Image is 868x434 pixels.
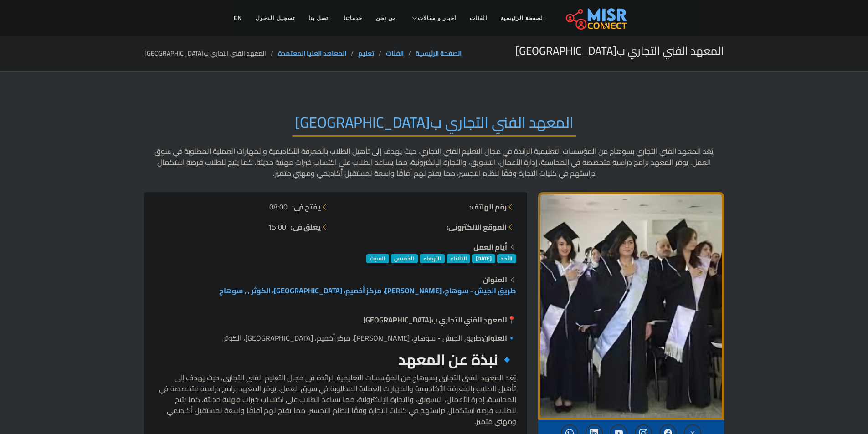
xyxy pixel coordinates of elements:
span: اخبار و مقالات [418,14,456,22]
span: الأحد [497,254,516,263]
a: اخبار و مقالات [403,10,463,27]
p: 🔹 طريق الجيش - سوهاج، [PERSON_NAME]، مركز أخميم، [GEOGRAPHIC_DATA]، الكوثر [155,332,516,343]
strong: رقم الهاتف: [469,201,507,212]
a: EN [227,10,249,27]
strong: المعهد الفني التجاري ب[GEOGRAPHIC_DATA] [363,313,507,327]
a: المعاهد العليا المعتمدة [278,47,346,59]
p: يُعَد المعهد الفني التجاري بسوهاج من المؤسسات التعليمية الرائدة في مجال التعليم الفني التجاري، حي... [155,372,516,427]
strong: أيام العمل [473,240,507,254]
a: من نحن [369,10,403,27]
span: 08:00 [269,201,288,212]
span: الخميس [391,254,418,263]
h2: 🔹 [155,351,516,368]
strong: يفتح في: [292,201,321,212]
div: 1 / 1 [538,192,724,420]
span: 15:00 [268,221,286,232]
span: الثلاثاء [447,254,471,263]
a: تسجيل الدخول [249,10,301,27]
a: خدماتنا [337,10,369,27]
a: تعليم [358,47,374,59]
strong: نبذة عن المعهد [398,346,498,373]
img: main.misr_connect [566,7,627,30]
li: المعهد الفني التجاري ب[GEOGRAPHIC_DATA] [144,49,278,58]
a: الصفحة الرئيسية [494,10,552,27]
span: الأربعاء [420,254,445,263]
p: يُعَد المعهد الفني التجاري بسوهاج من المؤسسات التعليمية الرائدة في مجال التعليم الفني التجاري، حي... [144,146,724,179]
span: [DATE] [472,254,495,263]
a: الصفحة الرئيسية [416,47,462,59]
span: السبت [366,254,389,263]
strong: الموقع الالكتروني: [447,221,507,232]
a: الفئات [463,10,494,27]
p: 📍 [155,314,516,325]
a: طريق الجيش - سوهاج، [PERSON_NAME]، مركز أخميم، [GEOGRAPHIC_DATA]، الكوثر , , سوهاج [219,284,516,297]
h2: المعهد الفني التجاري ب[GEOGRAPHIC_DATA] [293,113,576,137]
h2: المعهد الفني التجاري ب[GEOGRAPHIC_DATA] [515,45,724,58]
img: المعهد الفني التجاري بسوهاج [538,192,724,420]
strong: يغلق في: [291,221,321,232]
strong: العنوان: [481,331,507,345]
a: الفئات [386,47,404,59]
strong: العنوان [483,273,507,286]
a: اتصل بنا [302,10,337,27]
